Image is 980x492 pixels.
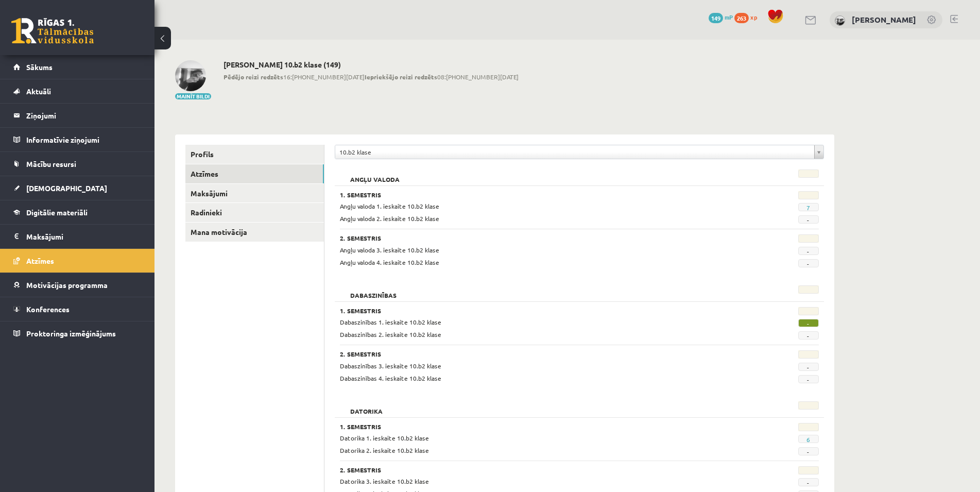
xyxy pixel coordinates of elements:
span: Dabaszinības 1. ieskaite 10.b2 klase [340,318,441,326]
a: Atzīmes [13,249,142,273]
span: 149 [709,13,723,23]
a: Aktuāli [13,79,142,103]
span: Dabaszinības 3. ieskaite 10.b2 klase [340,362,441,370]
span: Datorika 2. ieskaite 10.b2 klase [340,446,429,454]
legend: Maksājumi [26,225,142,248]
span: Datorika 3. ieskaite 10.b2 klase [340,477,429,485]
a: Mācību resursi [13,152,142,176]
a: 263 xp [734,13,762,21]
span: 16:[PHONE_NUMBER][DATE] 08:[PHONE_NUMBER][DATE] [223,72,519,81]
a: 10.b2 klase [335,145,823,159]
span: Aktuāli [26,87,51,96]
a: Konferences [13,297,142,321]
span: - [798,363,819,371]
span: Motivācijas programma [26,280,108,290]
span: - [798,247,819,255]
span: 10.b2 klase [339,145,810,159]
span: Angļu valoda 3. ieskaite 10.b2 klase [340,246,439,254]
span: Konferences [26,304,70,314]
h2: Angļu valoda [340,169,410,180]
span: - [798,215,819,224]
b: Pēdējo reizi redzēts [223,73,283,81]
a: Proktoringa izmēģinājums [13,321,142,345]
span: - [798,259,819,267]
span: Angļu valoda 2. ieskaite 10.b2 klase [340,214,439,223]
span: Datorika 1. ieskaite 10.b2 klase [340,434,429,442]
span: Digitālie materiāli [26,208,88,217]
a: 7 [806,203,810,212]
a: Informatīvie ziņojumi [13,128,142,151]
span: Dabaszinības 2. ieskaite 10.b2 klase [340,330,441,338]
span: Dabaszinības 4. ieskaite 10.b2 klase [340,374,441,382]
b: Iepriekšējo reizi redzēts [365,73,437,81]
h2: Datorika [340,401,393,412]
a: Atzīmes [185,164,324,183]
span: - [798,478,819,486]
a: Radinieki [185,203,324,222]
h3: 2. Semestris [340,350,736,358]
span: - [798,331,819,340]
span: Atzīmes [26,256,54,265]
h2: [PERSON_NAME] 10.b2 klase (149) [223,60,519,69]
a: [PERSON_NAME] [852,14,916,25]
a: Sākums [13,55,142,79]
img: Kristers Raginskis [175,60,206,91]
span: Angļu valoda 1. ieskaite 10.b2 klase [340,202,439,210]
a: Ziņojumi [13,104,142,127]
span: - [798,447,819,455]
img: Kristers Raginskis [835,15,845,26]
h3: 1. Semestris [340,307,736,314]
span: - [798,375,819,383]
a: 6 [806,435,810,444]
legend: Informatīvie ziņojumi [26,128,142,151]
a: Motivācijas programma [13,273,142,297]
span: Angļu valoda 4. ieskaite 10.b2 klase [340,258,439,266]
span: - [798,319,819,327]
h3: 2. Semestris [340,234,736,242]
span: Mācību resursi [26,159,76,168]
a: Rīgas 1. Tālmācības vidusskola [11,18,94,44]
span: xp [750,13,757,21]
h3: 1. Semestris [340,191,736,198]
h3: 2. Semestris [340,466,736,473]
a: Maksājumi [13,225,142,248]
span: mP [725,13,733,21]
span: Proktoringa izmēģinājums [26,329,116,338]
legend: Ziņojumi [26,104,142,127]
a: Maksājumi [185,184,324,203]
span: [DEMOGRAPHIC_DATA] [26,183,107,193]
a: [DEMOGRAPHIC_DATA] [13,176,142,200]
a: 149 mP [709,13,733,21]
a: Profils [185,145,324,164]
span: 263 [734,13,749,23]
h3: 1. Semestris [340,423,736,430]
span: Sākums [26,62,53,72]
a: Digitālie materiāli [13,200,142,224]
a: Mana motivācija [185,223,324,242]
button: Mainīt bildi [175,93,211,99]
h2: Dabaszinības [340,285,407,296]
